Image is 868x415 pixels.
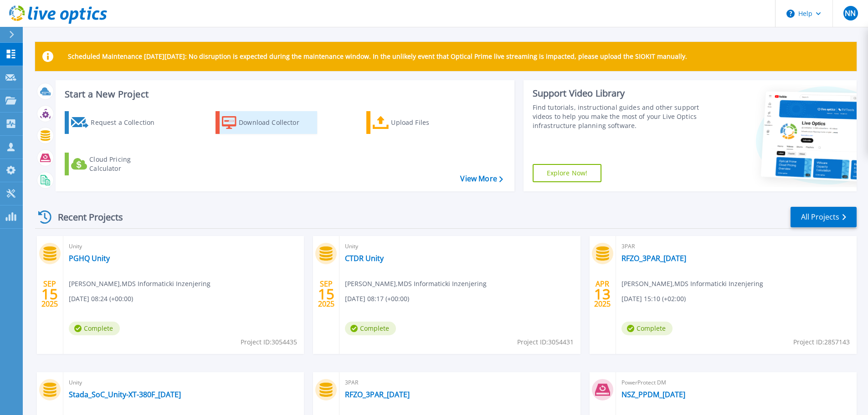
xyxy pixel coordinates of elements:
[366,111,468,134] a: Upload Files
[345,378,575,388] span: 3PAR
[345,294,409,304] span: [DATE] 08:17 (+00:00)
[241,337,297,347] span: Project ID: 3054435
[345,390,410,399] a: RFZO_3PAR_[DATE]
[65,111,166,134] a: Request a Collection
[594,290,611,298] span: 13
[345,254,384,263] a: CTDR Unity
[69,378,298,388] span: Unity
[621,241,851,251] span: 3PAR
[621,378,851,388] span: PowerProtect DM
[89,155,162,173] div: Cloud Pricing Calculator
[69,279,211,289] span: [PERSON_NAME] , MDS Informaticki Inzenjering
[41,290,58,298] span: 15
[69,241,298,251] span: Unity
[791,207,857,227] a: All Projects
[318,277,335,311] div: SEP 2025
[621,254,686,263] a: RFZO_3PAR_[DATE]
[69,390,181,399] a: Stada_SoC_Unity-XT-380F_[DATE]
[621,390,685,399] a: NSZ_PPDM_[DATE]
[35,206,135,228] div: Recent Projects
[239,113,312,132] div: Download Collector
[65,89,503,99] h3: Start a New Project
[594,277,611,311] div: APR 2025
[845,10,856,17] span: NN
[69,322,120,335] span: Complete
[318,290,334,298] span: 15
[621,279,763,289] span: [PERSON_NAME] , MDS Informaticki Inzenjering
[91,113,164,132] div: Request a Collection
[69,254,110,263] a: PGHQ Unity
[793,337,850,347] span: Project ID: 2857143
[460,174,503,183] a: View More
[68,53,687,60] p: Scheduled Maintenance [DATE][DATE]: No disruption is expected during the maintenance window. In t...
[517,337,574,347] span: Project ID: 3054431
[345,322,396,335] span: Complete
[621,294,686,304] span: [DATE] 15:10 (+02:00)
[533,103,703,130] div: Find tutorials, instructional guides and other support videos to help you make the most of your L...
[216,111,317,134] a: Download Collector
[65,153,166,175] a: Cloud Pricing Calculator
[41,277,58,311] div: SEP 2025
[533,87,703,99] div: Support Video Library
[345,279,487,289] span: [PERSON_NAME] , MDS Informaticki Inzenjering
[533,164,602,182] a: Explore Now!
[391,113,464,132] div: Upload Files
[69,294,133,304] span: [DATE] 08:24 (+00:00)
[345,241,575,251] span: Unity
[621,322,673,335] span: Complete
